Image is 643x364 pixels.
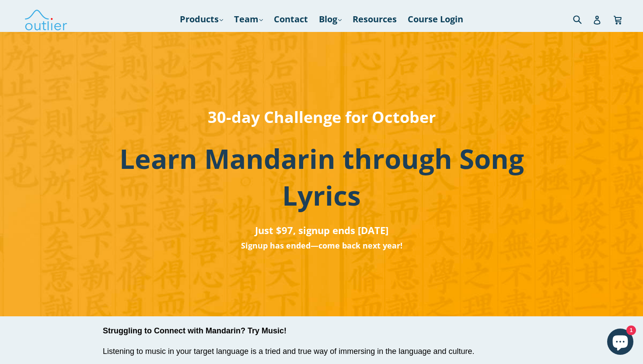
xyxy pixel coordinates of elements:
a: Course Login [403,11,468,27]
span: Struggling to Connect with Mandarin? Try Music! [103,326,287,335]
inbox-online-store-chat: Shopify online store chat [605,329,636,357]
span: Listening to music in your target language is a tried and true way of immersing in the language a... [103,346,475,355]
a: Team [230,11,267,27]
a: Products [175,11,227,27]
a: Blog [315,11,346,27]
h1: Learn Mandarin through Song Lyrics [97,140,547,213]
h3: Just $97, signup ends [DATE] [97,220,547,240]
a: Contact [269,11,312,27]
strong: Signup has ended—come back next year! [241,240,402,251]
a: Resources [348,11,401,27]
input: Search [571,10,595,28]
img: Outlier Linguistics [24,7,68,32]
h2: 30-day Challenge for October [97,101,547,133]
